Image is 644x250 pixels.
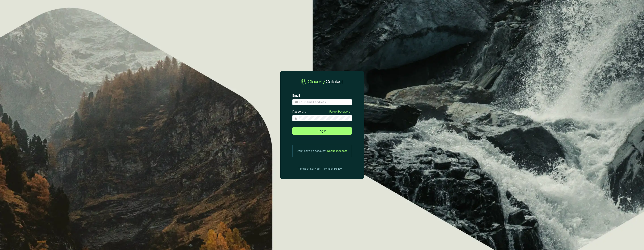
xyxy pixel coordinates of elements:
input: Password [299,116,350,120]
a: Request Access [327,149,347,153]
input: Email [299,100,350,104]
span: Don’t have an account? [297,149,326,153]
span: Log In [318,129,326,133]
div: | [322,166,322,171]
a: Terms of Service [297,166,320,171]
label: Password [292,110,306,114]
button: Log In [292,127,352,135]
label: Email [292,94,300,98]
a: Forgot Password? [329,110,352,113]
a: Privacy Policy [324,166,347,171]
